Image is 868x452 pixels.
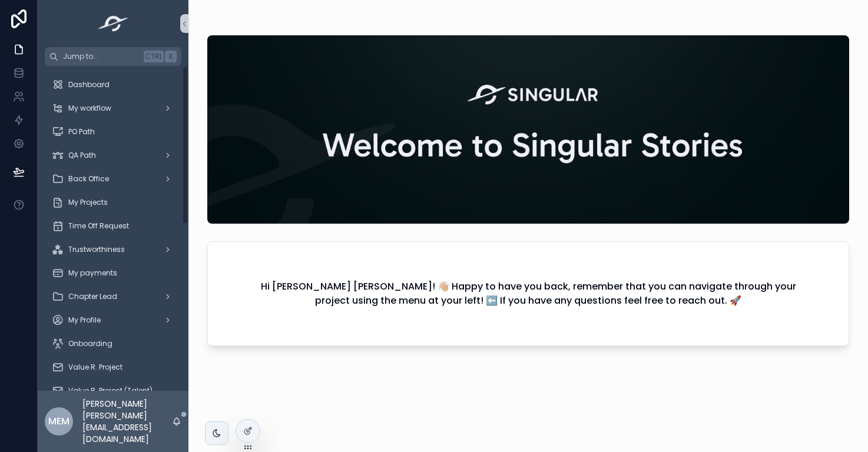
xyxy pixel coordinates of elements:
[45,47,181,66] button: Jump to...CtrlK
[45,380,181,401] a: Value R. Project (Talent)
[95,14,132,33] img: App logo
[45,74,181,95] a: Dashboard
[68,315,101,325] span: My Profile
[45,215,181,237] a: Time Off Request
[68,245,125,254] span: Trustworthiness
[68,268,117,278] span: My payments
[45,286,181,307] a: Chapter Lead
[68,80,110,89] span: Dashboard
[45,262,181,284] a: My payments
[45,121,181,142] a: PO Path
[82,398,172,445] p: [PERSON_NAME] [PERSON_NAME] [EMAIL_ADDRESS][DOMAIN_NAME]
[68,151,96,160] span: QA Path
[68,221,129,231] span: Time Off Request
[68,386,153,395] span: Value R. Project (Talent)
[68,198,108,207] span: My Projects
[246,280,811,308] h2: Hi [PERSON_NAME] [PERSON_NAME]! 👋🏼 Happy to have you back, remember that you can navigate through...
[63,52,139,61] span: Jump to...
[68,339,112,348] span: Onboarding
[68,292,117,301] span: Chapter Lead
[45,192,181,213] a: My Projects
[68,127,95,137] span: PO Path
[166,52,175,61] span: K
[45,310,181,331] a: My Profile
[45,333,181,354] a: Onboarding
[68,174,109,184] span: Back Office
[45,357,181,378] a: Value R. Project
[68,363,122,372] span: Value R. Project
[38,66,188,391] div: scrollable content
[144,51,164,62] span: Ctrl
[48,414,69,428] span: MEm
[45,239,181,260] a: Trustworthiness
[68,104,111,113] span: My workflow
[45,98,181,119] a: My workflow
[45,145,181,166] a: QA Path
[45,168,181,190] a: Back Office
